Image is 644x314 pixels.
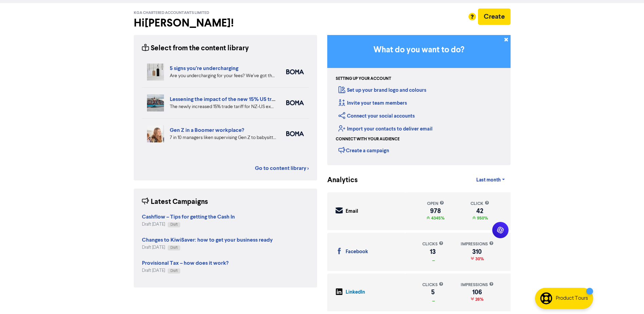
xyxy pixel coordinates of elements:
div: Draft [DATE] [142,221,235,228]
div: Facebook [346,248,368,256]
a: Gen Z in a Boomer workplace? [170,127,244,134]
div: Latest Campaigns [142,197,208,207]
a: Go to content library > [255,164,309,172]
img: boma [286,100,304,105]
span: Draft [170,246,178,249]
span: 26% [474,297,483,302]
div: open [426,200,444,207]
span: Draft [170,269,178,273]
button: Create [478,8,511,25]
a: Cashflow – Tips for getting the Cash In [142,214,235,220]
span: Draft [170,223,178,226]
div: 310 [461,249,494,255]
img: boma [286,131,304,136]
a: Set up your brand logo and colours [338,87,426,93]
a: 5 signs you’re undercharging [170,65,238,72]
h3: What do you want to do? [337,45,500,55]
strong: Cashflow – Tips for getting the Cash In [142,213,235,220]
a: Import your contacts to deliver email [338,126,433,132]
h2: Hi [PERSON_NAME] ! [134,17,317,30]
a: Lessening the impact of the new 15% US trade tariff [170,96,294,103]
div: LinkedIn [346,289,365,296]
div: 7 in 10 managers liken supervising Gen Z to babysitting or parenting. But is your people manageme... [170,134,276,141]
div: click [471,200,489,207]
div: 13 [422,249,443,255]
span: _ [431,297,435,302]
div: Setting up your account [336,76,391,82]
a: Last month [471,173,510,187]
div: impressions [461,282,494,288]
div: 5 [422,290,443,295]
div: Getting Started in BOMA [327,35,511,165]
a: Changes to KiwiSaver: how to get your business ready [142,238,273,243]
div: Create a campaign [338,145,389,155]
div: Draft [DATE] [142,244,273,251]
strong: Provisional Tax – how does it work? [142,260,228,266]
span: 950% [476,215,488,221]
div: clicks [422,241,443,247]
span: Last month [476,177,501,183]
iframe: Chat Widget [559,241,644,314]
div: Draft [DATE] [142,267,228,274]
div: Email [346,208,358,215]
img: boma_accounting [286,69,304,74]
div: Analytics [327,175,349,186]
div: 978 [426,208,444,214]
span: 30% [474,256,484,262]
div: 106 [461,290,494,295]
div: Connect with your audience [336,136,400,142]
a: Provisional Tax – how does it work? [142,261,228,266]
div: 42 [471,208,489,214]
div: The newly increased 15% trade tariff for NZ-US exports could well have a major impact on your mar... [170,103,276,110]
a: Invite your team members [338,100,407,106]
span: KGA Chartered Accountants Limited [134,11,209,15]
span: _ [431,256,435,262]
div: Select from the content library [142,43,249,54]
a: Connect your social accounts [338,113,415,119]
strong: Changes to KiwiSaver: how to get your business ready [142,237,273,243]
div: clicks [422,282,443,288]
span: 4345% [430,215,444,221]
div: Are you undercharging for your fees? We’ve got the five warning signs that can help you diagnose ... [170,72,276,80]
div: impressions [461,241,494,247]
